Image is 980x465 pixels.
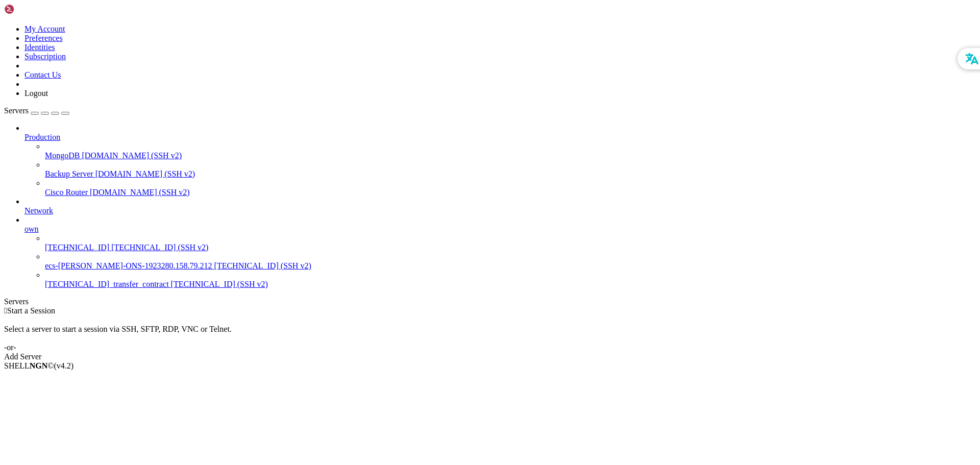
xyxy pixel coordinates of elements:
span: [DOMAIN_NAME] (SSH v2) [82,151,182,160]
span: SHELL © [4,361,73,370]
span: Start a Session [7,306,55,315]
span: Cisco Router [45,188,88,197]
a: MongoDB [DOMAIN_NAME] (SSH v2) [45,151,976,160]
a: Cisco Router [DOMAIN_NAME] (SSH v2) [45,188,976,197]
a: [TECHNICAL_ID]_transfer_contract [TECHNICAL_ID] (SSH v2) [45,280,976,289]
span:  [4,306,7,315]
span: [TECHNICAL_ID] (SSH v2) [214,261,311,270]
div: Add Server [4,352,976,361]
span: own [24,225,39,233]
a: Backup Server [DOMAIN_NAME] (SSH v2) [45,169,976,179]
span: [TECHNICAL_ID] (SSH v2) [111,243,208,252]
li: Production [24,124,976,197]
div: Servers [4,297,976,306]
img: Shellngn [4,4,63,14]
span: MongoDB [45,151,80,160]
a: Preferences [24,34,63,42]
span: Servers [4,106,29,115]
b: NGN [30,361,48,370]
li: own [24,215,976,289]
a: [TECHNICAL_ID] [TECHNICAL_ID] (SSH v2) [45,243,976,252]
span: Network [24,206,53,215]
li: [TECHNICAL_ID] [TECHNICAL_ID] (SSH v2) [45,234,976,252]
span: 4.2.0 [54,361,74,370]
a: own [24,225,976,234]
li: [TECHNICAL_ID]_transfer_contract [TECHNICAL_ID] (SSH v2) [45,271,976,289]
a: Logout [24,89,48,97]
a: Contact Us [24,70,61,79]
a: ecs-[PERSON_NAME]-ONS-1923280.158.79.212 [TECHNICAL_ID] (SSH v2) [45,261,976,271]
a: Identities [24,43,55,52]
span: [DOMAIN_NAME] (SSH v2) [95,169,195,178]
span: Backup Server [45,169,93,178]
li: Cisco Router [DOMAIN_NAME] (SSH v2) [45,179,976,197]
li: Backup Server [DOMAIN_NAME] (SSH v2) [45,160,976,179]
a: Production [24,133,976,142]
span: [TECHNICAL_ID] [45,243,109,252]
a: Servers [4,106,69,115]
span: ecs-[PERSON_NAME]-ONS-1923280.158.79.212 [45,261,212,270]
li: Network [24,197,976,215]
a: Subscription [24,52,66,61]
span: [DOMAIN_NAME] (SSH v2) [90,188,190,197]
div: Select a server to start a session via SSH, SFTP, RDP, VNC or Telnet. -or- [4,315,976,352]
a: My Account [24,25,65,33]
a: Network [24,206,976,215]
span: [TECHNICAL_ID] (SSH v2) [171,280,268,288]
span: Production [24,133,60,141]
span: [TECHNICAL_ID]_transfer_contract [45,280,169,288]
li: ecs-[PERSON_NAME]-ONS-1923280.158.79.212 [TECHNICAL_ID] (SSH v2) [45,252,976,271]
li: MongoDB [DOMAIN_NAME] (SSH v2) [45,142,976,160]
